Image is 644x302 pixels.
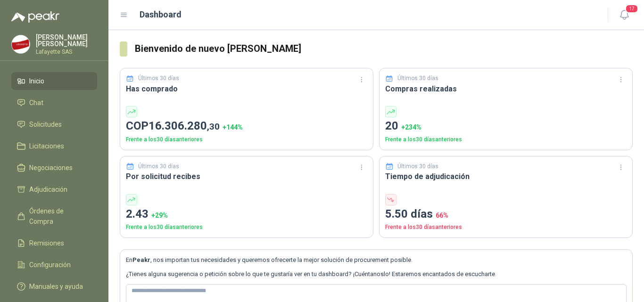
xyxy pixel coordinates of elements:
p: Últimos 30 días [397,162,438,171]
span: Licitaciones [29,141,64,151]
a: Licitaciones [11,137,97,155]
p: Últimos 30 días [138,74,179,83]
p: Últimos 30 días [138,162,179,171]
a: Configuración [11,256,97,274]
span: ,30 [207,121,220,132]
span: Adjudicación [29,184,67,195]
span: Configuración [29,260,71,270]
p: Frente a los 30 días anteriores [126,135,367,144]
span: Remisiones [29,238,64,248]
span: + 144 % [223,123,243,131]
span: 17 [625,4,638,13]
p: [PERSON_NAME] [PERSON_NAME] [36,34,97,47]
h1: Dashboard [140,8,182,21]
span: + 29 % [151,212,168,219]
span: 16.306.280 [149,119,220,132]
p: 20 [385,117,627,135]
span: Órdenes de Compra [29,206,88,227]
span: + 234 % [401,123,421,131]
p: Lafayette SAS [36,49,97,55]
p: Últimos 30 días [397,74,438,83]
a: Manuales y ayuda [11,278,97,295]
span: Negociaciones [29,163,73,173]
a: Chat [11,94,97,112]
span: Manuales y ayuda [29,281,83,292]
img: Company Logo [12,35,30,53]
h3: Por solicitud recibes [126,171,367,182]
p: COP [126,117,367,135]
p: 2.43 [126,205,367,223]
span: 66 % [436,212,448,219]
a: Remisiones [11,234,97,252]
p: En , nos importan tus necesidades y queremos ofrecerte la mejor solución de procurement posible. [126,255,627,265]
p: Frente a los 30 días anteriores [385,223,627,232]
a: Adjudicación [11,180,97,198]
button: 17 [616,7,633,24]
h3: Tiempo de adjudicación [385,171,627,182]
span: Chat [29,98,43,108]
p: Frente a los 30 días anteriores [126,223,367,232]
b: Peakr [132,256,150,263]
h3: Bienvenido de nuevo [PERSON_NAME] [135,41,633,56]
a: Inicio [11,72,97,90]
p: ¿Tienes alguna sugerencia o petición sobre lo que te gustaría ver en tu dashboard? ¡Cuéntanoslo! ... [126,269,627,279]
a: Solicitudes [11,115,97,133]
p: Frente a los 30 días anteriores [385,135,627,144]
a: Órdenes de Compra [11,202,97,230]
h3: Compras realizadas [385,83,627,95]
span: Inicio [29,76,44,86]
a: Negociaciones [11,159,97,177]
h3: Has comprado [126,83,367,95]
p: 5.50 días [385,205,627,223]
img: Logo peakr [11,11,59,23]
span: Solicitudes [29,119,62,130]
